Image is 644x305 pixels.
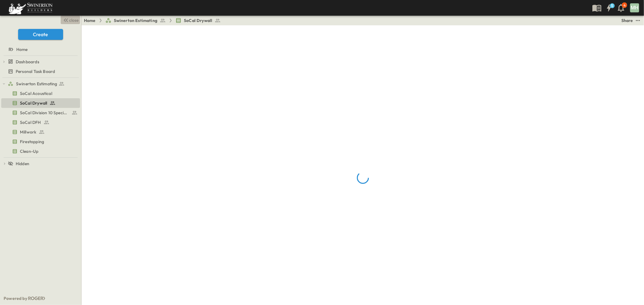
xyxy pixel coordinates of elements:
span: SoCal Drywall [184,17,212,24]
a: Clean-Up [1,147,79,156]
div: SoCal Drywalltest [1,98,80,108]
span: Home [16,46,28,52]
nav: breadcrumbs [84,17,224,24]
a: Millwork [1,128,79,136]
a: SoCal DFH [1,118,79,127]
a: Swinerton Estimating [8,80,79,88]
span: Clean-Up [20,148,38,154]
span: SoCal DFH [20,119,41,125]
div: MH [630,3,639,12]
div: Firestoppingtest [1,137,80,146]
div: SoCal Division 10 Specialtiestest [1,108,80,118]
div: Swinerton Estimatingtest [1,79,80,89]
button: test [634,17,642,24]
span: Firestopping [20,139,44,145]
a: Home [1,45,79,54]
a: Swinerton Estimating [105,17,166,24]
a: SoCal Acoustical [1,89,79,98]
a: Dashboards [8,58,79,66]
a: SoCal Division 10 Specialties [1,108,79,117]
span: Millwork [20,129,36,135]
button: close [61,16,80,24]
img: 6c363589ada0b36f064d841b69d3a419a338230e66bb0a533688fa5cc3e9e735.png [7,2,54,14]
div: Share [621,17,633,24]
div: Millworktest [1,127,80,137]
div: SoCal Acousticaltest [1,89,80,98]
a: SoCal Drywall [175,17,221,24]
button: MH [630,3,640,13]
span: SoCal Acoustical [20,90,52,96]
h6: 5 [611,3,613,8]
div: SoCal DFHtest [1,118,80,127]
button: Create [18,29,63,40]
p: 4 [623,3,626,8]
span: close [69,17,79,23]
span: Swinerton Estimating [16,81,57,87]
a: Personal Task Board [1,67,79,76]
div: Personal Task Boardtest [1,67,80,76]
span: Dashboards [16,59,39,65]
button: 5 [603,2,615,13]
a: Firestopping [1,137,79,146]
span: SoCal Drywall [20,100,47,106]
div: Clean-Uptest [1,146,80,156]
span: Swinerton Estimating [114,17,157,24]
span: Hidden [16,161,29,167]
span: SoCal Division 10 Specialties [20,110,69,116]
span: Personal Task Board [16,68,55,74]
a: SoCal Drywall [1,99,79,107]
a: Home [84,17,96,24]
